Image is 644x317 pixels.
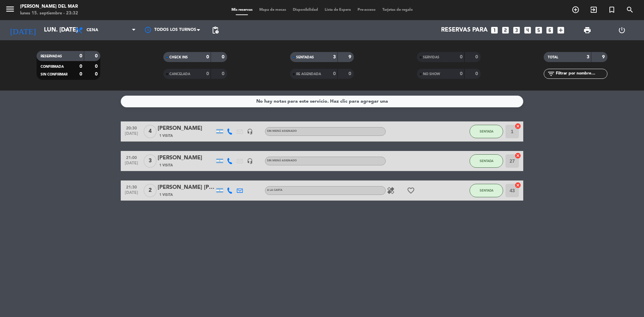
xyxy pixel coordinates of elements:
[20,3,78,10] div: [PERSON_NAME] del Mar
[480,129,493,133] span: SENTADA
[211,26,219,34] span: pending_actions
[545,26,554,35] i: looks_6
[423,72,440,76] span: NO SHOW
[333,55,336,59] strong: 3
[618,26,626,34] i: power_settings_new
[222,71,226,76] strong: 0
[608,6,616,14] i: turned_in_not
[460,55,463,59] strong: 0
[590,6,598,14] i: exit_to_app
[354,8,379,12] span: Pre-acceso
[470,125,503,138] button: SENTADA
[62,26,70,34] i: arrow_drop_down
[169,56,188,59] span: CHECK INS
[20,10,78,17] div: lunes 15. septiembre - 23:32
[587,55,589,59] strong: 3
[87,28,98,33] span: Cena
[470,154,503,168] button: SENTADA
[296,56,314,59] span: SENTADAS
[556,26,565,35] i: add_box
[475,55,479,59] strong: 0
[441,27,488,34] span: Reservas para
[247,158,253,164] i: headset_mic
[572,6,580,14] i: add_circle_outline
[222,55,226,59] strong: 0
[5,4,15,14] i: menu
[267,130,297,133] span: Sin menú asignado
[515,182,521,189] i: cancel
[256,8,289,12] span: Mapa de mesas
[534,26,543,35] i: looks_5
[480,159,493,163] span: SENTADA
[321,8,354,12] span: Lista de Espera
[333,71,336,76] strong: 0
[490,26,499,35] i: looks_one
[379,8,416,12] span: Tarjetas de regalo
[555,70,607,77] input: Filtrar por nombre...
[515,152,521,159] i: cancel
[296,72,321,76] span: RE AGENDADA
[547,70,555,78] i: filter_list
[480,189,493,192] span: SENTADA
[515,123,521,129] i: cancel
[144,154,157,168] span: 3
[158,154,215,162] div: [PERSON_NAME]
[475,71,479,76] strong: 0
[348,55,353,59] strong: 9
[123,131,140,139] span: [DATE]
[460,71,463,76] strong: 0
[407,187,415,195] i: favorite_border
[95,54,99,58] strong: 0
[604,20,639,40] div: LOG OUT
[41,65,64,68] span: CONFIRMADA
[158,183,215,192] div: [PERSON_NAME] [PERSON_NAME]
[123,161,140,169] span: [DATE]
[123,153,140,161] span: 21:00
[247,128,253,135] i: headset_mic
[159,133,173,139] span: 1 Visita
[348,71,353,76] strong: 0
[123,124,140,131] span: 20:30
[206,55,209,59] strong: 0
[548,56,558,59] span: TOTAL
[159,163,173,168] span: 1 Visita
[5,4,15,16] button: menu
[470,184,503,197] button: SENTADA
[289,8,321,12] span: Disponibilidad
[602,55,606,59] strong: 9
[95,72,99,76] strong: 0
[123,183,140,191] span: 21:30
[144,184,157,197] span: 2
[512,26,521,35] i: looks_3
[228,8,256,12] span: Mis reservas
[583,26,591,34] span: print
[79,64,82,69] strong: 0
[626,6,634,14] i: search
[95,64,99,69] strong: 0
[267,189,282,192] span: A LA CARTA
[256,98,388,105] div: No hay notas para este servicio. Haz clic para agregar una
[387,187,395,195] i: healing
[123,191,140,198] span: [DATE]
[267,159,297,162] span: Sin menú asignado
[206,71,209,76] strong: 0
[144,125,157,138] span: 4
[423,56,439,59] span: SERVIDAS
[523,26,532,35] i: looks_4
[169,72,190,76] span: CANCELADA
[79,72,82,76] strong: 0
[158,124,215,133] div: [PERSON_NAME]
[159,192,173,198] span: 1 Visita
[79,54,82,58] strong: 0
[41,73,67,76] span: SIN CONFIRMAR
[501,26,510,35] i: looks_two
[5,23,41,38] i: [DATE]
[41,55,62,58] span: RESERVADAS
